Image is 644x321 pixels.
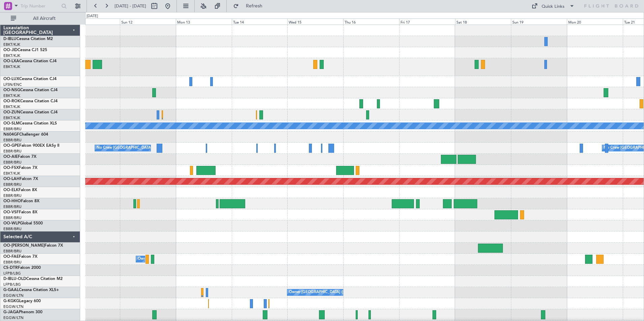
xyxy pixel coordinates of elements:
[3,59,19,63] span: OO-LXA
[3,42,20,47] a: EBKT/KJK
[528,1,578,11] button: Quick Links
[3,93,20,98] a: EBKT/KJK
[3,188,19,192] span: OO-ELK
[87,13,98,19] div: [DATE]
[3,260,22,265] a: EBBR/BRU
[3,244,44,248] span: OO-[PERSON_NAME]
[3,221,43,225] a: OO-WLPGlobal 5500
[455,19,511,25] div: Sat 18
[230,1,270,11] button: Refresh
[3,59,57,63] a: OO-LXACessna Citation CJ4
[3,171,20,176] a: EBKT/KJK
[3,304,24,309] a: EGGW/LTN
[3,249,22,254] a: EBBR/BRU
[3,99,58,103] a: OO-ROKCessna Citation CJ4
[3,82,22,87] a: LFSN/ENC
[3,115,20,120] a: EBKT/KJK
[3,310,42,314] a: G-JAGAPhenom 300
[3,199,39,203] a: OO-HHOFalcon 8X
[3,177,20,181] span: OO-LAH
[3,121,20,126] span: OO-SLM
[97,143,210,153] div: No Crew [GEOGRAPHIC_DATA] ([GEOGRAPHIC_DATA] National)
[3,204,22,209] a: EBBR/BRU
[3,315,24,320] a: EGGW/LTN
[3,255,19,259] span: OO-FAE
[3,155,36,159] a: OO-AIEFalcon 7X
[3,266,41,270] a: CS-DTRFalcon 2000
[3,138,22,143] a: EBBR/BRU
[3,77,57,81] a: OO-LUXCessna Citation CJ4
[3,199,21,203] span: OO-HHO
[3,299,19,303] span: G-KGKG
[3,299,41,303] a: G-KGKGLegacy 600
[542,3,565,10] div: Quick Links
[3,160,22,165] a: EBBR/BRU
[3,88,20,92] span: OO-NSG
[3,193,22,198] a: EBBR/BRU
[3,88,58,92] a: OO-NSGCessna Citation CJ4
[3,48,47,52] a: OO-JIDCessna CJ1 525
[3,127,22,132] a: EBBR/BRU
[3,288,19,292] span: G-GAAL
[120,19,176,25] div: Sun 12
[3,104,20,109] a: EBKT/KJK
[3,48,18,52] span: OO-JID
[3,155,18,159] span: OO-AIE
[7,13,73,24] button: All Aircraft
[3,255,37,259] a: OO-FAEFalcon 7X
[3,64,20,69] a: EBKT/KJK
[3,293,24,298] a: EGGW/LTN
[3,133,48,137] a: N604GFChallenger 604
[567,19,623,25] div: Mon 20
[3,226,22,231] a: EBBR/BRU
[3,215,22,220] a: EBBR/BRU
[289,287,382,297] div: Owner [GEOGRAPHIC_DATA] ([GEOGRAPHIC_DATA])
[287,19,343,25] div: Wed 15
[3,188,37,192] a: OO-ELKFalcon 8X
[3,288,59,292] a: G-GAALCessna Citation XLS+
[3,77,19,81] span: OO-LUX
[3,144,59,148] a: OO-GPEFalcon 900EX EASy II
[21,1,59,11] input: Trip Number
[3,277,63,281] a: D-IBLU-OLDCessna Citation M2
[3,133,19,137] span: N604GF
[3,99,20,103] span: OO-ROK
[511,19,567,25] div: Sun 19
[3,244,63,248] a: OO-[PERSON_NAME]Falcon 7X
[3,37,17,41] span: D-IBLU
[3,177,38,181] a: OO-LAHFalcon 7X
[3,166,37,170] a: OO-FSXFalcon 7X
[343,19,399,25] div: Thu 16
[240,4,268,8] span: Refresh
[3,53,20,58] a: EBKT/KJK
[18,16,71,21] span: All Aircraft
[115,3,146,9] span: [DATE] - [DATE]
[3,166,19,170] span: OO-FSX
[3,210,19,214] span: OO-VSF
[3,210,37,214] a: OO-VSFFalcon 8X
[3,271,21,276] a: LFPB/LBG
[399,19,455,25] div: Fri 17
[3,110,58,114] a: OO-ZUNCessna Citation CJ4
[3,282,21,287] a: LFPB/LBG
[138,254,184,264] div: Owner Melsbroek Air Base
[3,221,20,225] span: OO-WLP
[176,19,232,25] div: Mon 13
[3,37,53,41] a: D-IBLUCessna Citation M2
[3,182,22,187] a: EBBR/BRU
[3,110,20,114] span: OO-ZUN
[3,277,26,281] span: D-IBLU-OLD
[3,144,19,148] span: OO-GPE
[3,310,19,314] span: G-JAGA
[3,266,18,270] span: CS-DTR
[3,121,57,126] a: OO-SLMCessna Citation XLS
[232,19,288,25] div: Tue 14
[3,149,22,154] a: EBBR/BRU
[64,19,120,25] div: Sat 11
